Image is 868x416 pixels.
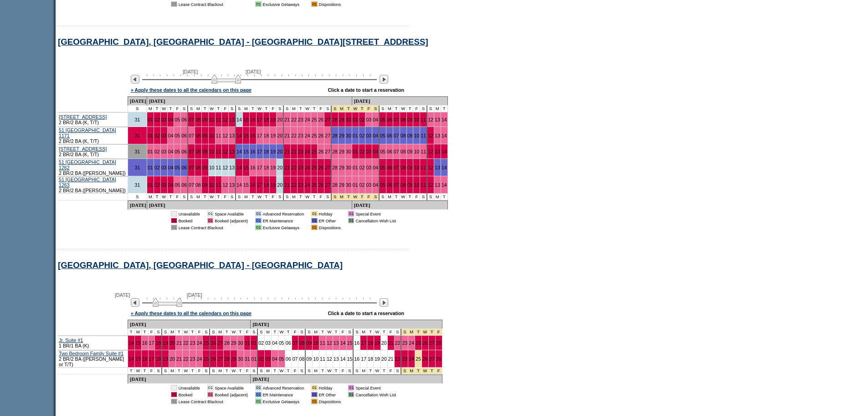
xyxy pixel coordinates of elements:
a: 29 [231,340,236,346]
a: 03 [161,182,167,188]
a: 10 [209,182,215,188]
a: 27 [325,133,330,138]
a: 08 [401,149,406,154]
a: 05 [175,182,180,188]
a: 09 [202,165,208,170]
a: 15 [347,340,353,346]
a: 15 [243,182,249,188]
a: 17 [257,182,262,188]
a: 08 [401,182,406,188]
a: 05 [175,117,180,122]
a: 06 [181,182,187,188]
a: 29 [339,149,344,154]
a: 02 [360,133,365,138]
a: 02 [360,182,365,188]
a: 01 [353,117,358,122]
a: 10 [313,340,318,346]
a: 27 [325,149,330,154]
a: 21 [284,182,290,188]
a: 18 [264,133,269,138]
a: 01 [353,133,358,138]
a: 12 [428,182,433,188]
a: 20 [169,340,175,346]
a: 16 [250,182,256,188]
a: 24 [305,149,310,154]
a: 04 [168,133,174,138]
a: 14 [236,117,242,122]
a: 27 [217,340,223,346]
a: 08 [401,133,406,138]
a: 19 [270,149,276,154]
a: 29 [339,165,344,170]
a: 10 [414,182,419,188]
a: 16 [142,340,148,346]
a: 02 [154,182,160,188]
a: 25 [312,149,317,154]
a: 18 [368,340,373,346]
a: 06 [181,117,187,122]
a: 22 [291,165,297,170]
a: 04 [168,149,174,154]
a: 05 [175,165,180,170]
a: 08 [401,165,406,170]
a: 18 [264,117,269,122]
a: 10 [414,165,419,170]
a: 11 [216,182,221,188]
a: 08 [195,149,201,154]
a: 03 [366,133,371,138]
a: 09 [202,182,208,188]
a: 26 [211,356,216,362]
a: 28 [332,117,338,122]
a: 11 [320,340,325,346]
a: 14 [128,340,134,346]
a: 26 [211,340,216,346]
a: 07 [189,165,194,170]
a: 02 [360,149,365,154]
a: 12 [428,117,433,122]
a: 03 [366,117,371,122]
a: 02 [258,340,264,346]
img: Next [380,75,388,84]
a: 08 [195,133,201,138]
a: 22 [395,340,401,346]
a: 12 [222,133,228,138]
a: 17 [257,117,262,122]
a: 20 [277,182,282,188]
a: 04 [168,165,174,170]
a: 11 [216,149,221,154]
a: 07 [394,117,399,122]
a: 17 [257,149,262,154]
a: 13 [229,117,235,122]
a: Two Bedroom Family Suite #1 [59,351,123,356]
a: 05 [380,149,385,154]
a: 06 [387,149,392,154]
a: 20 [277,149,282,154]
a: 12 [428,133,433,138]
a: 03 [366,149,371,154]
a: 10 [209,149,215,154]
a: 15 [243,149,249,154]
a: 15 [135,340,141,346]
a: 20 [381,340,387,346]
a: 26 [318,133,324,138]
a: 13 [435,133,440,138]
a: 23 [298,182,303,188]
a: 15 [135,356,141,362]
a: 03 [366,182,371,188]
a: 03 [161,117,167,122]
a: 06 [387,165,392,170]
a: 17 [361,340,366,346]
a: 25 [203,356,209,362]
a: 07 [394,133,399,138]
a: 12 [327,340,332,346]
a: 05 [279,340,284,346]
a: 14 [442,117,447,122]
a: » Apply these dates to all the calendars on this page [131,311,252,316]
a: 04 [373,149,378,154]
a: 12 [428,149,433,154]
a: 23 [190,356,195,362]
a: 21 [176,340,182,346]
a: 20 [169,356,175,362]
a: 14 [442,165,447,170]
a: 06 [181,149,187,154]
